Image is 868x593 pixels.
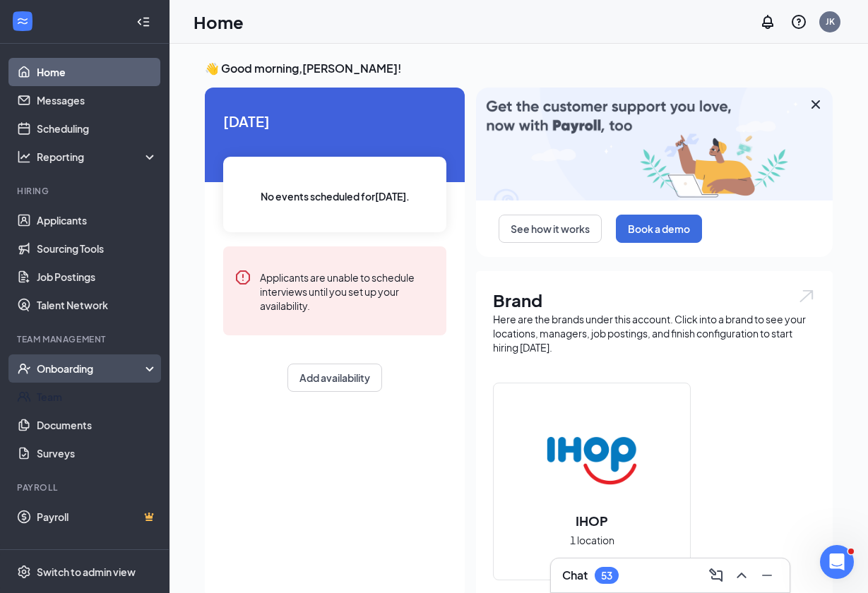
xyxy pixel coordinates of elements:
button: Book a demo [616,215,702,243]
img: payroll-large.gif [476,88,833,200]
button: ChevronUp [730,564,753,587]
div: Switch to admin view [37,565,136,579]
a: Documents [37,411,157,439]
a: Team [37,383,157,411]
img: IHOP [547,416,637,506]
a: Messages [37,86,157,114]
button: Add availability [287,364,382,392]
div: JK [826,16,835,28]
button: Minimize [756,564,778,587]
div: Payroll [17,481,155,493]
div: Team Management [17,333,155,345]
a: Sourcing Tools [37,234,157,263]
iframe: Intercom live chat [820,545,854,579]
a: PayrollCrown [37,503,157,531]
a: Job Postings [37,263,157,291]
svg: Minimize [759,567,775,584]
div: Here are the brands under this account. Click into a brand to see your locations, managers, job p... [493,312,816,354]
svg: QuestionInfo [790,13,807,30]
svg: UserCheck [17,361,31,376]
div: 53 [601,570,612,582]
h3: Chat [562,568,588,583]
a: Home [37,58,157,86]
a: Surveys [37,439,157,467]
img: open.6027fd2a22e1237b5b06.svg [797,288,816,304]
svg: WorkstreamLogo [16,14,30,28]
h1: Home [194,10,244,34]
a: Applicants [37,206,157,234]
div: Onboarding [37,361,145,376]
button: ComposeMessage [705,564,727,587]
a: Talent Network [37,291,157,319]
div: Reporting [37,150,158,164]
svg: Error [234,269,251,286]
svg: Collapse [136,15,150,29]
span: 1 location [570,532,614,548]
h3: 👋 Good morning, [PERSON_NAME] ! [205,61,833,76]
svg: Settings [17,565,31,579]
svg: ComposeMessage [708,567,725,584]
span: [DATE] [223,110,446,132]
svg: Notifications [759,13,776,30]
button: See how it works [499,215,602,243]
svg: ChevronUp [733,567,750,584]
svg: Cross [807,96,824,113]
div: Hiring [17,185,155,197]
svg: Analysis [17,150,31,164]
a: Scheduling [37,114,157,143]
div: Applicants are unable to schedule interviews until you set up your availability. [260,269,435,313]
span: No events scheduled for [DATE] . [261,188,410,204]
h1: Brand [493,288,816,312]
h2: IHOP [561,512,622,529]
